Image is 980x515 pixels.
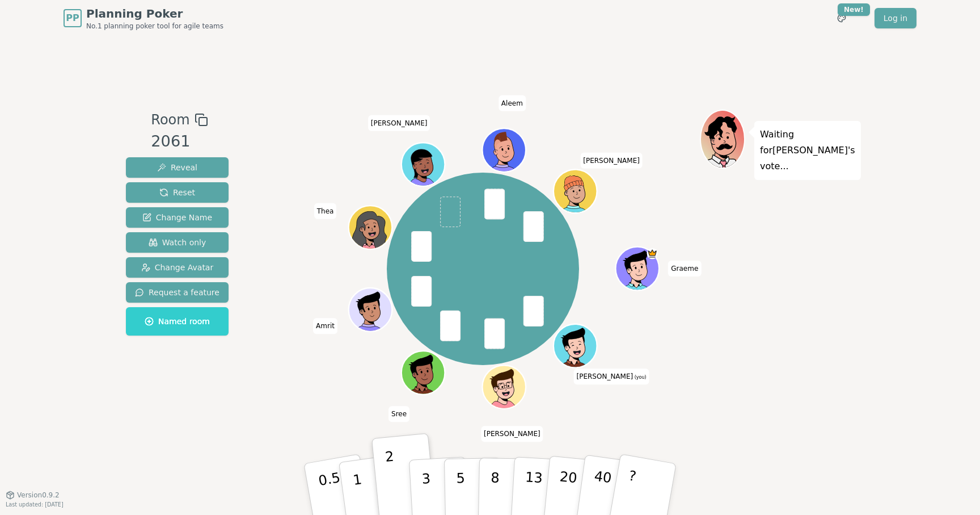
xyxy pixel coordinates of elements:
[875,8,916,28] a: Log in
[66,11,79,25] span: PP
[126,157,229,178] button: Reveal
[385,449,399,510] p: 2
[313,318,337,334] span: Click to change your name
[149,237,206,248] span: Watch only
[126,182,229,203] button: Reset
[141,262,214,273] span: Change Avatar
[126,307,229,336] button: Named room
[838,3,870,16] div: New!
[145,316,210,327] span: Named room
[126,207,229,228] button: Change Name
[126,232,229,253] button: Watch only
[760,127,855,174] p: Waiting for [PERSON_NAME] 's vote...
[17,491,60,500] span: Version 0.9.2
[157,162,197,173] span: Reveal
[647,248,657,259] span: Graeme is the host
[314,203,337,219] span: Click to change your name
[574,369,649,384] span: Click to change your name
[499,95,526,111] span: Click to change your name
[6,491,60,500] button: Version0.9.2
[368,115,430,131] span: Click to change your name
[388,406,409,422] span: Click to change your name
[6,501,64,508] span: Last updated: [DATE]
[481,426,543,442] span: Click to change your name
[633,375,647,380] span: (you)
[135,287,219,298] span: Request a feature
[151,110,189,130] span: Room
[159,187,195,198] span: Reset
[580,153,643,169] span: Click to change your name
[555,325,595,366] button: Click to change your avatar
[126,282,229,303] button: Request a feature
[668,261,701,277] span: Click to change your name
[64,6,223,31] a: PPPlanning PokerNo.1 planning poker tool for agile teams
[126,257,229,278] button: Change Avatar
[86,22,223,31] span: No.1 planning poker tool for agile teams
[142,212,212,223] span: Change Name
[86,6,223,22] span: Planning Poker
[831,8,852,28] button: New!
[151,130,208,153] div: 2061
